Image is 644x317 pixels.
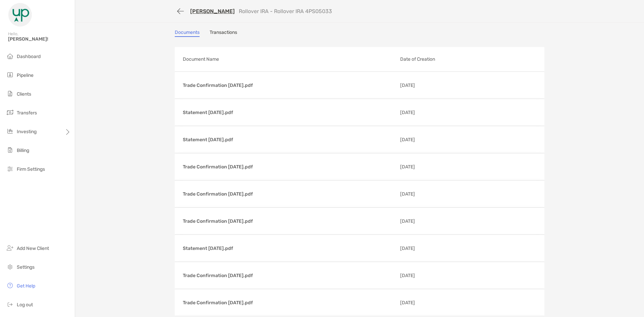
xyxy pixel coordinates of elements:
img: Zoe Logo [8,3,32,27]
span: Transfers [17,110,37,116]
p: Trade Confirmation [DATE].pdf [183,81,395,90]
span: [PERSON_NAME]! [8,36,71,42]
span: Log out [17,302,33,308]
p: Trade Confirmation [DATE].pdf [183,190,395,198]
img: get-help icon [6,281,14,289]
p: Trade Confirmation [DATE].pdf [183,163,395,171]
p: Statement [DATE].pdf [183,136,395,144]
img: pipeline icon [6,71,14,79]
img: transfers icon [6,108,14,116]
p: [DATE] [400,244,453,253]
p: Statement [DATE].pdf [183,108,395,117]
a: [PERSON_NAME] [190,8,235,14]
p: Trade Confirmation [DATE].pdf [183,217,395,225]
p: [DATE] [400,163,453,171]
p: [DATE] [400,190,453,198]
img: logout icon [6,300,14,308]
img: add_new_client icon [6,244,14,252]
a: Transactions [210,30,237,37]
p: Trade Confirmation [DATE].pdf [183,271,395,280]
span: Add New Client [17,246,49,251]
img: billing icon [6,146,14,154]
p: Statement [DATE].pdf [183,244,395,253]
span: Settings [17,264,35,270]
p: [DATE] [400,271,453,280]
p: [DATE] [400,108,453,117]
img: clients icon [6,90,14,98]
span: Clients [17,91,31,97]
span: Investing [17,129,37,135]
p: Date of Creation [400,55,542,63]
p: [DATE] [400,81,453,90]
span: Dashboard [17,54,41,59]
a: Documents [175,30,200,37]
p: [DATE] [400,299,453,307]
img: firm-settings icon [6,165,14,173]
span: Get Help [17,283,35,289]
p: Rollover IRA - Rollover IRA 4PS05033 [239,8,332,14]
p: [DATE] [400,136,453,144]
span: Billing [17,148,29,153]
img: dashboard icon [6,52,14,60]
p: Trade Confirmation [DATE].pdf [183,299,395,307]
span: Pipeline [17,72,34,78]
img: investing icon [6,127,14,135]
p: [DATE] [400,217,453,225]
p: Document Name [183,55,395,63]
img: settings icon [6,263,14,271]
span: Firm Settings [17,166,45,172]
